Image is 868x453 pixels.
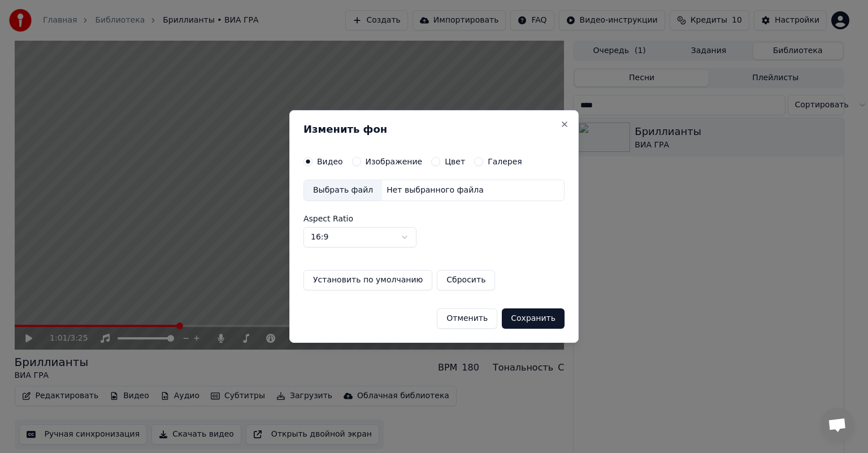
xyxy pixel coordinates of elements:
h2: Изменить фон [303,124,565,134]
div: Нет выбранного файла [382,185,488,196]
button: Установить по умолчанию [303,270,432,290]
label: Aspect Ratio [303,215,565,223]
button: Отменить [437,308,497,329]
button: Сохранить [502,308,565,329]
label: Цвет [445,158,465,165]
label: Галерея [488,158,522,165]
button: Сбросить [437,270,495,290]
label: Изображение [366,158,423,165]
div: Выбрать файл [304,180,382,201]
label: Видео [317,158,343,165]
